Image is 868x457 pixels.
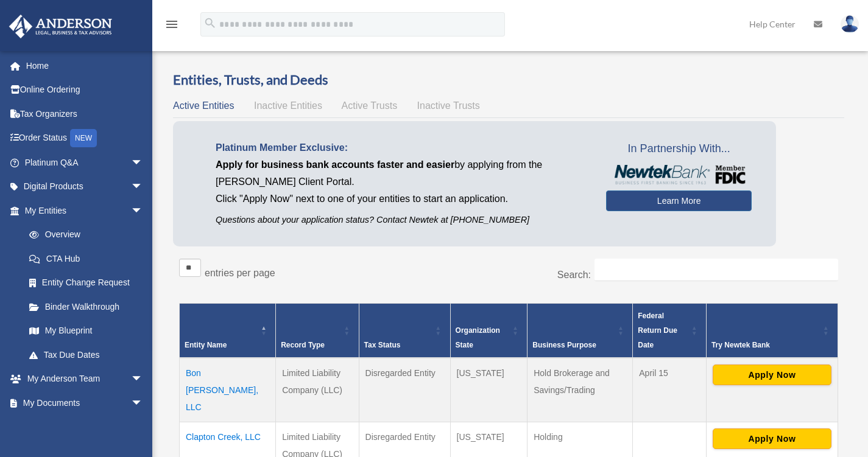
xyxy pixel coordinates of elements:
[216,190,588,208] p: Click "Apply Now" next to one of your entities to start an application.
[342,100,398,111] span: Active Trusts
[9,54,161,78] a: Home
[173,71,844,89] h3: Entities, Trusts, and Deeds
[131,415,155,440] span: arrow_drop_down
[185,341,227,349] span: Entity Name
[203,16,217,30] i: search
[450,304,528,358] th: Organization State: Activate to sort
[528,304,633,358] th: Business Purpose: Activate to sort
[164,21,179,32] a: menu
[17,319,155,343] a: My Blueprint
[557,270,591,280] label: Search:
[417,100,480,111] span: Inactive Trusts
[276,304,359,358] th: Record Type: Activate to sort
[5,15,116,38] img: Anderson Advisors Platinum Portal
[9,102,161,126] a: Tax Organizers
[612,165,746,184] img: NewtekBankLogoSM.png
[450,358,528,422] td: [US_STATE]
[9,78,161,102] a: Online Ordering
[528,358,633,422] td: Hold Brokerage and Savings/Trading
[131,175,155,200] span: arrow_drop_down
[633,358,707,422] td: April 15
[9,367,161,391] a: My Anderson Teamarrow_drop_down
[180,358,276,422] td: Bon [PERSON_NAME], LLC
[276,358,359,422] td: Limited Liability Company (LLC)
[711,338,819,352] div: Try Newtek Bank
[17,223,149,247] a: Overview
[359,304,450,358] th: Tax Status: Activate to sort
[254,100,322,111] span: Inactive Entities
[17,343,155,367] a: Tax Due Dates
[17,271,155,295] a: Entity Change Request
[164,17,179,32] i: menu
[180,304,276,358] th: Entity Name: Activate to invert sorting
[70,129,97,147] div: NEW
[131,198,155,223] span: arrow_drop_down
[9,175,161,199] a: Digital Productsarrow_drop_down
[713,428,831,449] button: Apply Now
[17,246,155,271] a: CTA Hub
[281,341,325,349] span: Record Type
[713,365,831,385] button: Apply Now
[706,304,838,358] th: Try Newtek Bank : Activate to sort
[9,391,161,415] a: My Documentsarrow_drop_down
[633,304,707,358] th: Federal Return Due Date: Activate to sort
[638,312,677,349] span: Federal Return Due Date
[9,150,161,175] a: Platinum Q&Aarrow_drop_down
[456,326,500,349] span: Organization State
[359,358,450,422] td: Disregarded Entity
[9,198,155,223] a: My Entitiesarrow_drop_down
[841,15,859,33] img: User Pic
[606,190,752,211] a: Learn More
[216,156,588,190] p: by applying from the [PERSON_NAME] Client Portal.
[131,150,155,175] span: arrow_drop_down
[606,139,752,159] span: In Partnership With...
[532,341,596,349] span: Business Purpose
[364,341,401,349] span: Tax Status
[9,415,161,439] a: Online Learningarrow_drop_down
[131,367,155,392] span: arrow_drop_down
[173,100,234,111] span: Active Entities
[17,295,155,319] a: Binder Walkthrough
[9,126,161,151] a: Order StatusNEW
[205,268,275,278] label: entries per page
[216,159,454,170] span: Apply for business bank accounts faster and easier
[216,139,588,156] p: Platinum Member Exclusive:
[131,391,155,416] span: arrow_drop_down
[216,212,588,228] p: Questions about your application status? Contact Newtek at [PHONE_NUMBER]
